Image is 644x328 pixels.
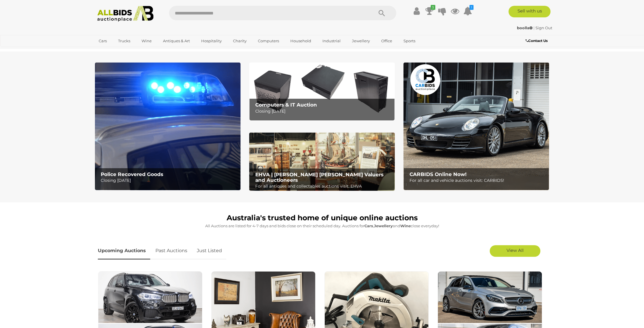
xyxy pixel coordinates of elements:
a: Wine [138,36,155,46]
strong: Cars [364,223,373,228]
a: Hospitality [197,36,225,46]
a: Sign Out [535,25,552,30]
a: Just Listed [192,242,226,259]
b: Contact Us [526,39,548,43]
a: Industrial [319,36,344,46]
a: [GEOGRAPHIC_DATA] [95,46,144,55]
a: boolla [517,25,533,30]
a: Contact Us [526,38,549,44]
a: Antiques & Art [159,36,194,46]
span: View All [507,248,524,253]
h1: Australia's trusted home of unique online auctions [98,214,546,222]
a: Sports [400,36,419,46]
b: CARBIDS Online Now! [410,171,467,177]
p: All Auctions are listed for 4-7 days and bids close on their scheduled day. Auctions for , and cl... [98,223,546,229]
a: Computers & IT Auction Computers & IT Auction Closing [DATE] [249,63,395,121]
b: Computers & IT Auction [255,102,317,108]
img: Police Recovered Goods [95,63,241,190]
b: EHVA | [PERSON_NAME] [PERSON_NAME] Valuers and Auctioneers [255,172,384,183]
a: Upcoming Auctions [98,242,150,259]
a: Police Recovered Goods Police Recovered Goods Closing [DATE] [95,63,241,190]
p: For all car and vehicle auctions visit: CARBIDS! [410,177,546,184]
a: Cars [95,36,111,46]
img: CARBIDS Online Now! [403,63,549,190]
a: View All [490,245,540,257]
strong: Wine [400,223,411,228]
span: | [533,25,535,30]
a: Charity [229,36,250,46]
strong: boolla [517,25,533,30]
a: Sell with us [509,6,551,17]
button: Search [367,6,396,20]
i: 3 [431,5,435,10]
a: Past Auctions [151,242,192,259]
img: Allbids.com.au [94,6,157,22]
a: Office [377,36,396,46]
a: Computers [254,36,283,46]
p: Closing [DATE] [101,177,237,184]
a: 3 [425,6,434,16]
i: 1 [469,5,474,10]
b: Police Recovered Goods [101,171,163,177]
a: 1 [463,6,472,16]
a: Trucks [114,36,134,46]
img: EHVA | Evans Hastings Valuers and Auctioneers [249,133,395,191]
a: Jewellery [348,36,374,46]
a: EHVA | Evans Hastings Valuers and Auctioneers EHVA | [PERSON_NAME] [PERSON_NAME] Valuers and Auct... [249,133,395,191]
a: Household [287,36,315,46]
p: For all antiques and collectables auctions visit: EHVA [255,183,392,190]
strong: Jewellery [374,223,393,228]
a: CARBIDS Online Now! CARBIDS Online Now! For all car and vehicle auctions visit: CARBIDS! [403,63,549,190]
p: Closing [DATE] [255,108,392,115]
img: Computers & IT Auction [249,63,395,121]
